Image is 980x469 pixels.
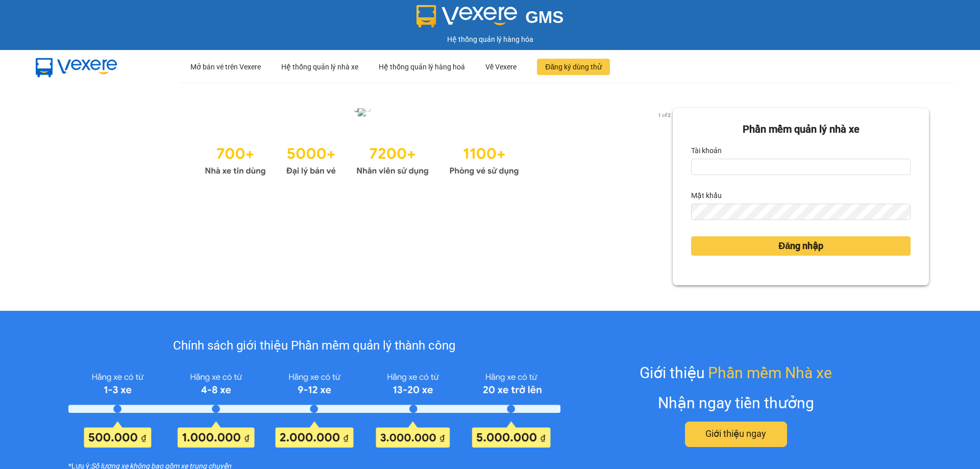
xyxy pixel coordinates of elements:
[640,361,832,385] div: Giới thiệu
[68,368,560,447] img: policy-intruduce-detail.png
[537,59,610,75] button: Đăng ký dùng thử
[3,34,977,45] div: Hệ thống quản lý hàng hóa
[68,336,560,356] div: Chính sách giới thiệu Phần mềm quản lý thành công
[190,51,261,83] div: Mở bán vé trên Vexere
[416,15,564,23] a: GMS
[691,187,722,204] label: Mật khẩu
[354,107,358,111] li: slide item 1
[26,50,128,84] img: mbUUG5Q.png
[691,236,911,256] button: Đăng nhập
[545,61,602,72] span: Đăng ký dùng thử
[379,51,465,83] div: Hệ thống quản lý hàng hoá
[691,121,911,137] div: Phần mềm quản lý nhà xe
[525,8,563,27] span: GMS
[281,51,358,83] div: Hệ thống quản lý nhà xe
[691,159,911,175] input: Tài khoản
[51,108,65,119] button: previous slide / item
[685,422,787,447] button: Giới thiệu ngay
[708,361,832,385] span: Phần mềm Nhà xe
[366,107,370,111] li: slide item 2
[655,108,673,121] p: 1 of 2
[778,239,823,253] span: Đăng nhập
[416,5,518,28] img: logo 2
[205,140,519,179] img: Statistics.png
[658,108,673,119] button: next slide / item
[658,391,814,415] div: Nhận ngay tiền thưởng
[705,427,766,441] span: Giới thiệu ngay
[691,142,722,159] label: Tài khoản
[691,204,911,220] input: Mật khẩu
[485,51,517,83] div: Về Vexere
